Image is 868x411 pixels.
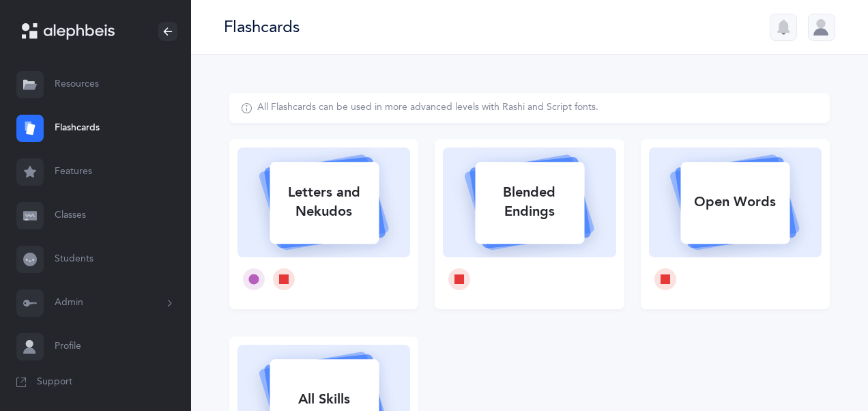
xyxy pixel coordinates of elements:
[680,184,790,220] div: Open Words
[224,16,300,38] div: Flashcards
[37,375,72,389] span: Support
[475,175,584,229] div: Blended Endings
[257,101,598,115] div: All Flashcards can be used in more advanced levels with Rashi and Script fonts.
[270,175,379,229] div: Letters and Nekudos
